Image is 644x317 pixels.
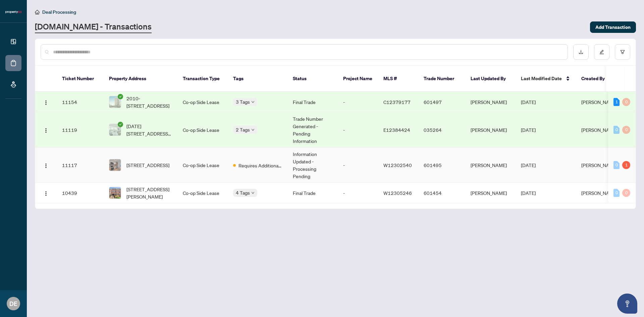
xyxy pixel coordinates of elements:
[104,66,177,92] th: Property Address
[613,161,620,169] div: 0
[35,21,152,33] a: [DOMAIN_NAME] - Transactions
[41,124,51,135] button: Logo
[521,75,562,82] span: Last Modified Date
[521,99,536,105] span: [DATE]
[338,148,378,183] td: -
[126,95,172,109] span: 2010-[STREET_ADDRESS]
[576,66,616,92] th: Created By
[594,44,609,60] button: edit
[177,92,228,112] td: Co-op Side Lease
[581,162,618,168] span: [PERSON_NAME]
[613,126,620,134] div: 0
[465,112,516,148] td: [PERSON_NAME]
[43,191,49,196] img: Logo
[338,92,378,112] td: -
[236,98,250,106] span: 3 Tags
[521,127,536,133] span: [DATE]
[287,183,338,203] td: Final Trade
[581,99,618,105] span: [PERSON_NAME]
[418,92,465,112] td: 601497
[57,112,104,148] td: 11119
[35,10,40,14] span: home
[581,127,618,133] span: [PERSON_NAME]
[418,148,465,183] td: 601495
[615,44,630,60] button: filter
[622,126,630,134] div: 0
[43,128,49,133] img: Logo
[42,9,76,15] span: Deal Processing
[126,186,172,200] span: [STREET_ADDRESS][PERSON_NAME]
[383,190,412,196] span: W12305246
[287,92,338,112] td: Final Trade
[383,99,411,105] span: C12379177
[109,124,121,136] img: thumbnail-img
[521,162,536,168] span: [DATE]
[595,22,631,33] span: Add Transaction
[613,98,620,106] div: 1
[521,190,536,196] span: [DATE]
[251,100,255,104] span: down
[579,50,583,54] span: download
[251,191,255,195] span: down
[465,183,516,203] td: [PERSON_NAME]
[622,98,630,106] div: 0
[177,112,228,148] td: Co-op Side Lease
[418,66,465,92] th: Trade Number
[287,148,338,183] td: Information Updated - Processing Pending
[43,100,49,105] img: Logo
[126,161,169,169] span: [STREET_ADDRESS]
[126,122,172,137] span: [DATE][STREET_ADDRESS][DATE]
[338,112,378,148] td: -
[338,66,378,92] th: Project Name
[622,189,630,197] div: 0
[418,112,465,148] td: 035264
[9,299,17,308] span: DE
[465,92,516,112] td: [PERSON_NAME]
[465,66,516,92] th: Last Updated By
[617,294,637,314] button: Open asap
[383,162,412,168] span: W12302540
[287,112,338,148] td: Trade Number Generated - Pending Information
[236,189,250,197] span: 4 Tags
[109,159,121,171] img: thumbnail-img
[590,21,636,33] button: Add Transaction
[622,161,630,169] div: 1
[581,190,618,196] span: [PERSON_NAME]
[109,187,121,199] img: thumbnail-img
[418,183,465,203] td: 601454
[599,50,604,54] span: edit
[41,97,51,107] button: Logo
[43,163,49,168] img: Logo
[5,10,21,14] img: logo
[251,128,255,131] span: down
[383,127,410,133] span: E12384424
[516,66,576,92] th: Last Modified Date
[465,148,516,183] td: [PERSON_NAME]
[287,66,338,92] th: Status
[228,66,287,92] th: Tags
[57,148,104,183] td: 11117
[338,183,378,203] td: -
[57,183,104,203] td: 10439
[378,66,418,92] th: MLS #
[177,66,228,92] th: Transaction Type
[573,44,589,60] button: download
[118,94,123,99] span: check-circle
[118,122,123,127] span: check-circle
[177,183,228,203] td: Co-op Side Lease
[177,148,228,183] td: Co-op Side Lease
[109,96,121,108] img: thumbnail-img
[41,188,51,198] button: Logo
[238,162,282,169] span: Requires Additional Docs
[236,126,250,134] span: 2 Tags
[57,66,104,92] th: Ticket Number
[41,160,51,170] button: Logo
[613,189,620,197] div: 0
[620,50,625,54] span: filter
[57,92,104,112] td: 11154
